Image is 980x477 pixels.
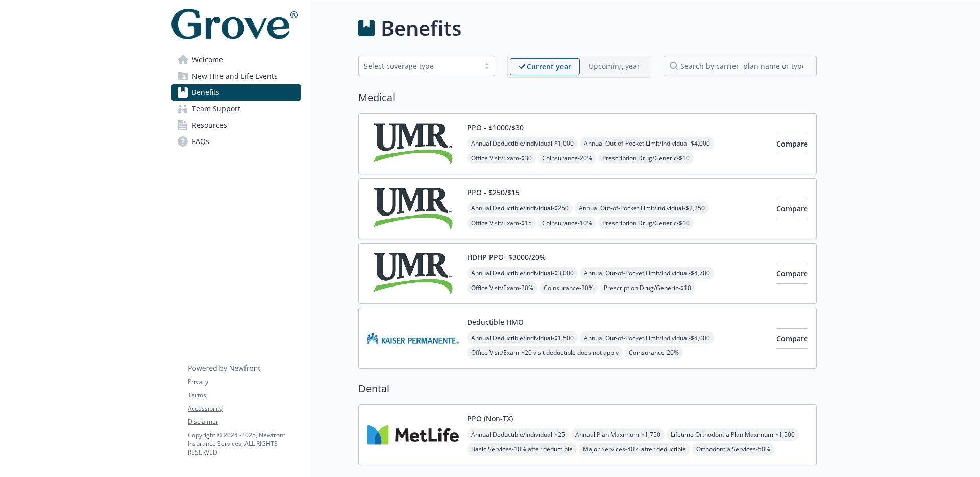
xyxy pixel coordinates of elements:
[575,202,709,214] span: Annual Out-of-Pocket Limit/Individual - $2,250
[776,328,808,349] button: Compare
[467,428,569,441] span: Annual Deductible/Individual - $25
[381,13,461,43] h1: Benefits
[188,391,300,400] a: Terms
[467,187,520,198] button: PPO - $250/$15
[776,199,808,219] button: Compare
[527,61,571,72] p: Current year
[367,252,459,295] img: UMR carrier logo
[192,84,219,101] span: Benefits
[367,413,459,457] img: Metlife Inc carrier logo
[171,68,301,84] a: New Hire and Life Events
[776,134,808,154] button: Compare
[358,381,817,396] h2: Dental
[192,117,227,133] span: Resources
[171,133,301,150] a: FAQs
[467,202,573,214] span: Annual Deductible/Individual - $250
[538,152,596,164] span: Coinsurance - 20%
[598,152,694,164] span: Prescription Drug/Generic - $10
[776,139,808,149] span: Compare
[192,101,240,117] span: Team Support
[467,122,524,133] button: PPO - $1000/$30
[776,264,808,284] button: Compare
[367,317,459,360] img: Kaiser Permanente Insurance Company carrier logo
[776,333,808,343] span: Compare
[467,443,577,456] span: Basic Services - 10% after deductible
[467,346,623,359] span: Office Visit/Exam - $20 visit deductible does not apply
[467,217,536,229] span: Office Visit/Exam - $15
[664,56,817,76] input: search by carrier, plan name or type
[467,331,578,344] span: Annual Deductible/Individual - $1,500
[467,317,524,327] button: Deductible HMO
[192,133,209,150] span: FAQs
[467,413,513,424] button: PPO (Non-TX)
[367,187,459,230] img: UMR carrier logo
[188,431,300,457] p: Copyright © 2024 - 2025 , Newfront Insurance Services, ALL RIGHTS RESERVED
[580,137,714,150] span: Annual Out-of-Pocket Limit/Individual - $4,000
[580,267,714,279] span: Annual Out-of-Pocket Limit/Individual - $4,700
[667,428,799,441] span: Lifetime Orthodontia Plan Maximum - $1,500
[580,58,649,75] span: Upcoming year
[358,90,817,105] h2: Medical
[188,377,300,387] a: Privacy
[467,267,578,279] span: Annual Deductible/Individual - $3,000
[188,404,300,413] a: Accessibility
[188,417,300,426] a: Disclaimer
[625,346,683,359] span: Coinsurance - 20%
[579,443,690,456] span: Major Services - 40% after deductible
[467,137,578,150] span: Annual Deductible/Individual - $1,000
[367,122,459,165] img: UMR carrier logo
[589,61,640,71] p: Upcoming year
[192,68,278,84] span: New Hire and Life Events
[467,281,537,294] span: Office Visit/Exam - 20%
[192,52,223,68] span: Welcome
[467,152,536,164] span: Office Visit/Exam - $30
[540,281,598,294] span: Coinsurance - 20%
[171,117,301,133] a: Resources
[171,84,301,101] a: Benefits
[571,428,665,441] span: Annual Plan Maximum - $1,750
[692,443,774,456] span: Orthodontia Services - 50%
[580,331,714,344] span: Annual Out-of-Pocket Limit/Individual - $4,000
[600,281,695,294] span: Prescription Drug/Generic - $10
[776,269,808,278] span: Compare
[598,217,694,229] span: Prescription Drug/Generic - $10
[364,61,474,71] div: Select coverage type
[467,252,546,263] button: HDHP PPO- $3000/20%
[538,217,596,229] span: Coinsurance - 10%
[171,101,301,117] a: Team Support
[776,204,808,213] span: Compare
[171,52,301,68] a: Welcome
